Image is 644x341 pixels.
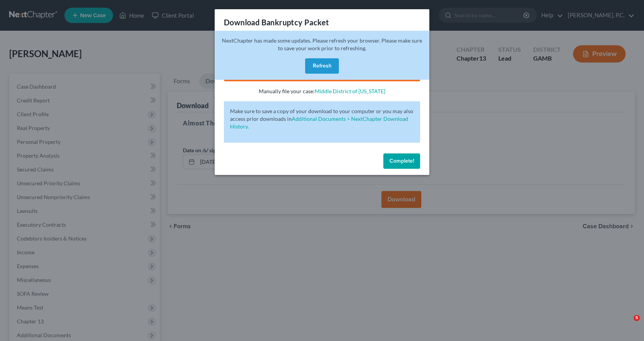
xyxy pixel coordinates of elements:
[634,315,640,321] span: 5
[618,315,636,333] iframe: Intercom live chat
[222,37,422,51] span: NextChapter has made some updates. Please refresh your browser. Please make sure to save your wor...
[305,58,339,74] button: Refresh
[389,158,414,164] span: Complete!
[315,88,385,94] a: Middle District of [US_STATE]
[383,153,420,169] button: Complete!
[230,115,408,130] a: Additional Documents > NextChapter Download History.
[224,17,329,28] h3: Download Bankruptcy Packet
[230,107,414,130] p: Make sure to save a copy of your download to your computer or you may also access prior downloads in
[224,87,420,95] p: Manually file your case:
